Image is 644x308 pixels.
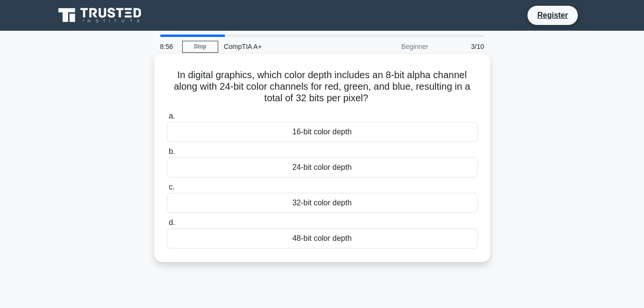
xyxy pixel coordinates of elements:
div: 8:56 [154,37,182,56]
span: a. [169,112,175,120]
div: 48-bit color depth [167,228,478,249]
div: 16-bit color depth [167,122,478,142]
div: CompTIA A+ [218,37,350,56]
a: Stop [182,41,218,53]
h5: In digital graphics, which color depth includes an 8-bit alpha channel along with 24-bit color ch... [166,69,479,105]
div: 3/10 [434,37,490,56]
div: 32-bit color depth [167,193,478,213]
span: d. [169,218,175,226]
span: b. [169,147,175,155]
div: 24-bit color depth [167,157,478,178]
div: Beginner [350,37,434,56]
a: Register [531,9,574,21]
span: c. [169,183,175,191]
